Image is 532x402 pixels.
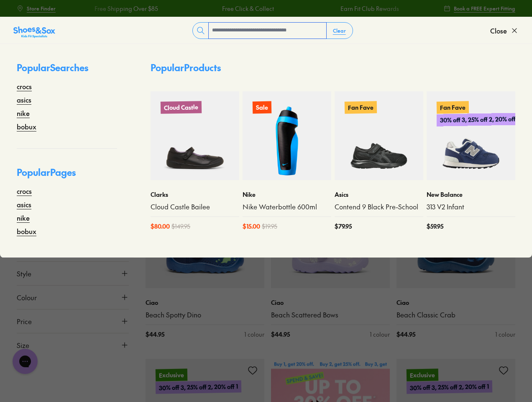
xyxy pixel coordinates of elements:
p: Exclusive [407,368,438,381]
a: asics [17,199,31,209]
iframe: Gorgias live chat messenger [8,346,42,377]
p: Fan Fave [345,101,377,113]
a: Beach Classic Crab [396,310,515,320]
span: Style [17,268,31,278]
a: 313 V2 Infant [427,202,515,211]
a: asics [17,95,31,105]
a: Fan Fave30% off 3, 25% off 2, 20% off 1 [427,91,515,180]
button: Colour [17,286,129,309]
a: Contend 9 Black Pre-School [335,202,423,211]
span: $ 15.00 [243,222,260,231]
span: Close [490,26,507,36]
a: Free Click & Collect [222,4,274,13]
button: Clear [326,23,353,38]
p: Asics [335,190,423,199]
button: Size [17,333,129,357]
div: 1 colour [244,330,264,339]
a: Cloud Castle [151,91,239,180]
p: New Balance [427,190,515,199]
button: Close [490,21,519,40]
p: Popular Products [151,61,221,75]
p: 30% off 3, 25% off 2, 20% off 1 [156,380,241,394]
p: Ciao [146,298,264,307]
span: Book a FREE Expert Fitting [454,5,515,12]
span: $ 44.95 [271,330,290,339]
p: 30% off 3, 25% off 2, 20% off 1 [437,113,522,126]
button: Price [17,309,129,333]
a: Store Finder [17,1,56,16]
span: $ 80.00 [151,222,170,231]
p: Clarks [151,190,239,199]
a: Free Shipping Over $85 [95,4,158,13]
a: nike [17,108,30,118]
span: Size [17,340,29,350]
a: Beach Spotty Dino [146,310,264,320]
div: 1 colour [495,330,515,339]
p: Popular Searches [17,61,117,81]
p: Fan Fave [437,101,469,113]
span: Price [17,316,32,326]
a: Earn Fit Club Rewards [340,4,399,13]
a: Shoes &amp; Sox [13,24,55,37]
a: crocs [17,81,32,91]
p: 30% off 3, 25% off 2, 20% off 1 [407,380,492,394]
a: Book a FREE Expert Fitting [444,1,515,16]
a: Sale [243,91,331,180]
span: $ 44.95 [146,330,164,339]
a: nike [17,213,30,223]
a: Cloud Castle Bailee [151,202,239,211]
p: Cloud Castle [161,101,202,114]
a: bobux [17,226,36,236]
span: Colour [17,292,37,302]
p: Nike [243,190,331,199]
p: Ciao [396,298,515,307]
span: $ 19.95 [262,222,277,231]
img: SNS_Logo_Responsive.svg [13,26,55,39]
p: Ciao [271,298,390,307]
span: $ 149.95 [171,222,190,231]
span: $ 44.95 [396,330,415,339]
span: $ 59.95 [427,222,443,231]
span: $ 79.95 [335,222,352,231]
button: Style [17,262,129,285]
p: Exclusive [156,368,187,381]
p: Popular Pages [17,165,117,186]
a: Beach Scattered Bows [271,310,390,320]
a: bobux [17,121,36,131]
a: Fan Fave [335,91,423,180]
p: Sale [253,101,271,114]
a: crocs [17,186,32,196]
a: Nike Waterbottle 600ml [243,202,331,211]
span: Store Finder [27,5,56,12]
div: 1 colour [370,330,390,339]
